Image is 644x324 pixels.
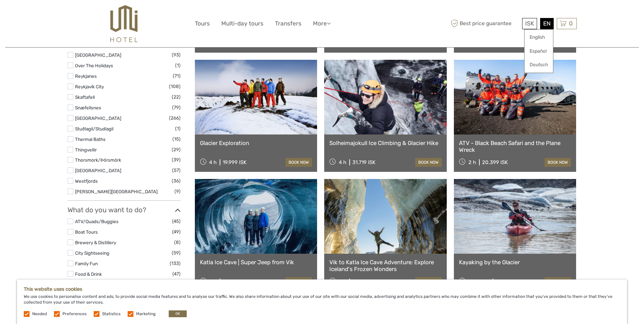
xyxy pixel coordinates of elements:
a: Thorsmork/Þórsmörk [75,157,121,163]
a: Reykjanes [75,73,97,79]
a: Brewery & Distillery [75,240,116,245]
label: Preferences [62,311,87,317]
a: [GEOGRAPHIC_DATA] [75,168,121,173]
a: Kayaking by the Glacier [459,259,571,266]
a: Stuðlagil/Studlagil [75,126,113,131]
a: Thermal Baths [75,137,106,142]
span: (59) [172,249,181,257]
span: (45) [172,217,181,225]
span: (47) [172,270,181,278]
span: 3 h [339,278,346,285]
span: (49) [172,228,181,236]
label: Needed [32,311,47,317]
span: (1) [175,61,181,69]
span: (8) [174,238,181,246]
a: book now [286,158,312,167]
a: Multi-day tours [221,19,263,29]
img: 526-1e775aa5-7374-4589-9d7e-5793fb20bdfc_logo_big.jpg [110,5,137,42]
a: Katla Ice Cave | Super Jeep from Vik [200,259,312,266]
a: ATV - Black Beach Safari and the Plane Wreck [459,140,571,154]
a: [PERSON_NAME][GEOGRAPHIC_DATA] [75,189,158,194]
p: We're away right now. Please check back later! [10,12,77,17]
button: Open LiveChat chat widget [78,11,86,19]
span: 3 h [209,278,217,285]
a: Thingvellir [75,147,97,152]
span: Best price guarantee [449,18,520,29]
span: (22) [172,93,181,101]
a: Vik to Katla Ice Cave Adventure: Explore Iceland's Frozen Wonders [329,259,442,273]
a: book now [286,277,312,286]
label: Statistics [102,311,121,317]
span: (57) [172,166,181,174]
span: ISK [525,20,534,27]
a: Food & Drink [75,271,102,277]
h3: What do you want to do? [68,206,181,214]
div: 31.719 ISK [352,159,375,165]
a: More [313,19,331,29]
div: 20.399 ISK [482,159,508,165]
a: Family Fun [75,261,98,266]
button: OK [169,310,187,317]
a: City Sightseeing [75,250,109,256]
a: book now [545,277,571,286]
a: book now [415,158,442,167]
a: Español [525,45,553,57]
div: 18.999 ISK [496,278,520,285]
a: [GEOGRAPHIC_DATA] [75,52,121,58]
span: 4 h [339,159,346,165]
a: Glacier Exploration [200,140,312,146]
a: Over The Holidays [75,63,113,68]
span: (266) [169,114,181,122]
a: book now [415,277,442,286]
span: (93) [172,51,181,59]
a: ATV/Quads/Buggies [75,219,118,224]
a: Transfers [275,19,301,29]
a: book now [545,158,571,167]
a: Boat Tours [75,229,98,235]
span: (133) [170,259,181,267]
span: (39) [172,156,181,164]
div: 29.900 ISK [352,278,378,285]
a: [GEOGRAPHIC_DATA] [75,115,121,121]
span: (1) [175,125,181,132]
span: 4 h [209,159,217,165]
a: Skaftafell [75,94,95,100]
a: Tours [195,19,210,29]
h5: This website uses cookies [24,286,620,292]
span: 0 [568,20,574,27]
a: Solheimajokull Ice Climbing & Glacier Hike [329,140,442,146]
a: Reykjavík City [75,84,104,89]
a: Westfjords [75,178,98,184]
span: (79) [172,104,181,111]
span: (36) [172,177,181,185]
span: (71) [173,72,181,80]
span: (108) [169,83,181,90]
span: 2 h 30 m [468,278,490,285]
div: 30.314 ISK [223,278,247,285]
div: We use cookies to personalise content and ads, to provide social media features and to analyse ou... [17,280,627,324]
a: Snæfellsnes [75,105,101,110]
span: 2 h [468,159,476,165]
div: 19.999 ISK [223,159,246,165]
span: (9) [174,187,181,195]
a: English [525,31,553,43]
label: Marketing [136,311,155,317]
span: (15) [172,135,181,143]
a: Deutsch [525,59,553,71]
div: EN [540,18,554,29]
span: (29) [172,146,181,154]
